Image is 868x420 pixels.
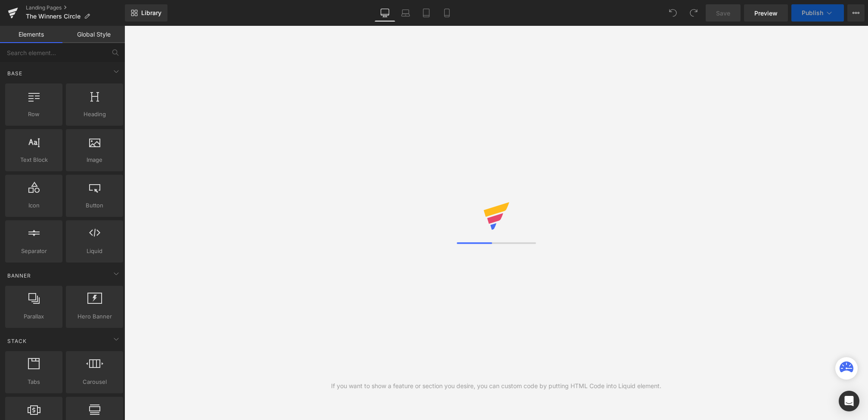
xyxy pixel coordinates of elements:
[802,9,823,16] span: Publish
[68,155,121,164] span: Image
[716,9,730,18] span: Save
[8,201,60,210] span: Icon
[68,377,121,386] span: Carousel
[6,272,32,280] span: Banner
[26,13,81,20] span: The Winners Circle
[8,312,60,321] span: Parallax
[754,9,778,18] span: Preview
[437,4,457,22] a: Mobile
[6,69,23,77] span: Base
[68,110,121,119] span: Heading
[68,312,121,321] span: Hero Banner
[791,4,844,22] button: Publish
[26,4,125,11] a: Landing Pages
[141,9,161,17] span: Library
[744,4,788,22] a: Preview
[685,4,702,22] button: Redo
[6,337,28,345] span: Stack
[416,4,437,22] a: Tablet
[62,26,125,43] a: Global Style
[8,377,60,386] span: Tabs
[847,4,865,22] button: More
[125,4,167,22] a: New Library
[839,391,859,411] div: Open Intercom Messenger
[68,201,121,210] span: Button
[375,4,395,22] a: Desktop
[331,381,661,391] div: If you want to show a feature or section you desire, you can custom code by putting HTML Code int...
[8,247,60,256] span: Separator
[664,4,682,22] button: Undo
[8,110,60,119] span: Row
[8,155,60,164] span: Text Block
[395,4,416,22] a: Laptop
[68,247,121,256] span: Liquid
